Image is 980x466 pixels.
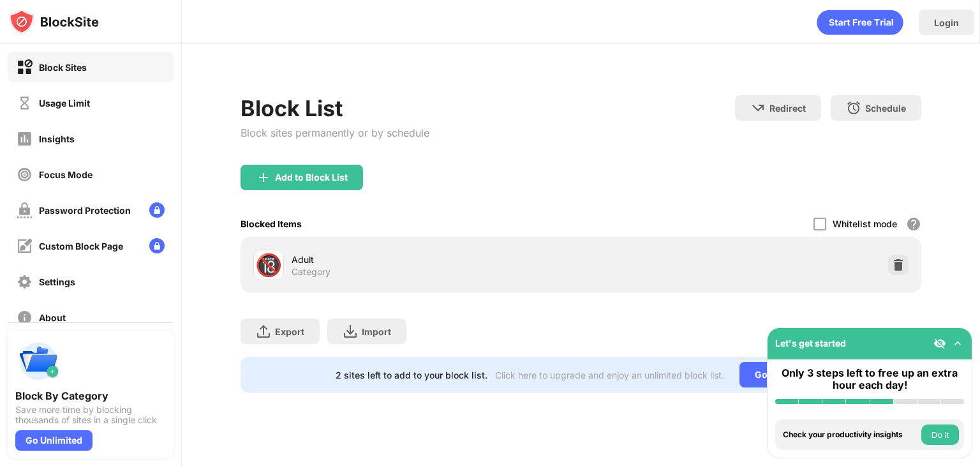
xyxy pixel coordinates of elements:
img: eye-not-visible.svg [933,337,946,350]
img: password-protection-off.svg [17,202,33,218]
div: Blocked Items [241,218,302,229]
div: Export [275,326,304,337]
div: Whitelist mode [833,218,897,229]
button: Do it [921,425,959,445]
div: Block By Category [15,389,166,402]
div: Import [362,326,391,337]
div: Only 3 steps left to free up an extra hour each day! [775,367,964,391]
div: Focus Mode [39,169,93,180]
img: block-on.svg [17,59,33,75]
div: 🔞 [255,252,282,278]
div: Add to Block List [275,172,348,183]
div: Check your productivity insights [783,430,918,439]
img: insights-off.svg [17,131,33,147]
div: Insights [39,133,75,144]
div: animation [817,10,903,35]
div: Block sites permanently or by schedule [241,126,429,139]
div: Redirect [769,103,806,114]
img: settings-off.svg [17,274,33,290]
div: Adult [292,253,581,266]
img: omni-setup-toggle.svg [951,337,964,350]
div: About [39,312,66,323]
img: time-usage-off.svg [17,95,33,111]
img: lock-menu.svg [149,238,165,253]
div: Let's get started [775,338,846,349]
div: Go Unlimited [739,362,827,387]
img: push-categories.svg [15,338,61,384]
img: lock-menu.svg [149,202,165,218]
div: Go Unlimited [15,430,93,451]
div: Password Protection [39,205,131,216]
div: Schedule [865,103,906,114]
div: 2 sites left to add to your block list. [336,370,487,380]
div: Settings [39,276,75,287]
div: Category [292,266,330,278]
img: focus-off.svg [17,167,33,183]
div: Usage Limit [39,98,90,109]
div: Click here to upgrade and enjoy an unlimited block list. [495,370,724,380]
div: Block List [241,95,429,121]
img: logo-blocksite.svg [9,9,99,34]
div: Login [934,17,959,28]
div: Block Sites [39,62,87,73]
img: about-off.svg [17,310,33,326]
div: Save more time by blocking thousands of sites in a single click [15,405,166,425]
img: customize-block-page-off.svg [17,238,33,254]
div: Custom Block Page [39,241,123,252]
